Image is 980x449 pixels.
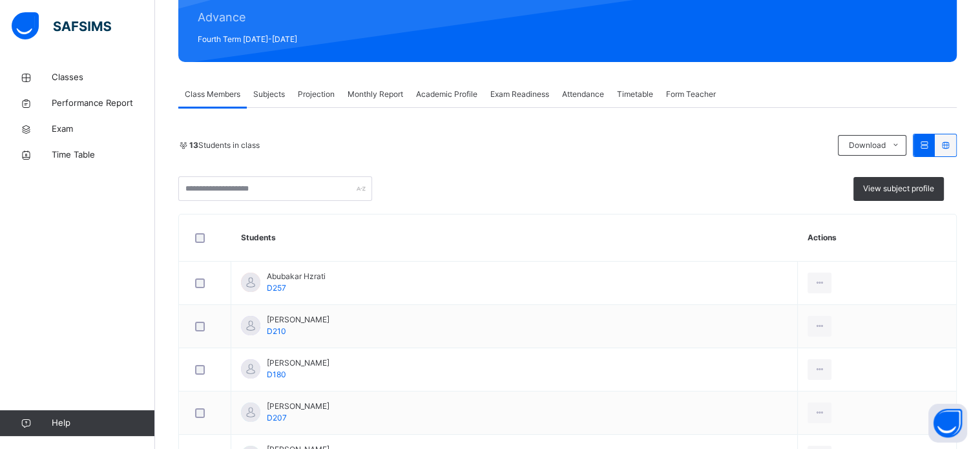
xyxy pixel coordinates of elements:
b: 13 [189,140,198,150]
span: Help [52,417,154,430]
span: D257 [267,283,286,293]
span: Abubakar Hzrati [267,271,326,282]
span: Exam Readiness [490,89,549,100]
th: Students [231,214,798,262]
span: Subjects [253,89,285,100]
span: D210 [267,326,286,336]
span: Timetable [617,89,653,100]
span: View subject profile [863,183,934,194]
span: Attendance [562,89,604,100]
span: Academic Profile [416,89,477,100]
span: D207 [267,413,287,423]
span: [PERSON_NAME] [267,401,329,412]
span: Download [848,140,885,151]
span: Exam [52,123,155,136]
span: Students in class [189,140,260,151]
span: Monthly Report [348,89,403,100]
span: [PERSON_NAME] [267,357,329,369]
span: Class Members [185,89,240,100]
span: Form Teacher [666,89,716,100]
span: Projection [298,89,335,100]
th: Actions [798,214,956,262]
span: Time Table [52,149,155,162]
img: safsims [12,12,111,39]
span: Performance Report [52,97,155,110]
span: D180 [267,370,286,379]
button: Open asap [928,404,967,443]
span: [PERSON_NAME] [267,314,329,326]
span: Classes [52,71,155,84]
